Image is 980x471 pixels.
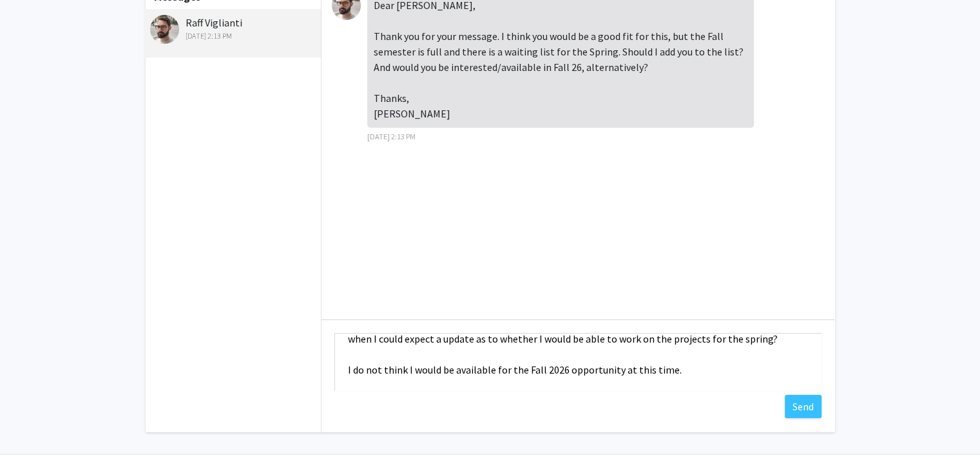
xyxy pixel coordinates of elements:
[334,333,821,391] textarea: Message
[150,15,318,42] div: Raff Viglianti
[785,395,821,418] button: Send
[10,413,55,461] iframe: Chat
[150,15,179,44] img: Raff Viglianti
[150,30,318,42] div: [DATE] 2:13 PM
[367,132,416,141] span: [DATE] 2:13 PM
